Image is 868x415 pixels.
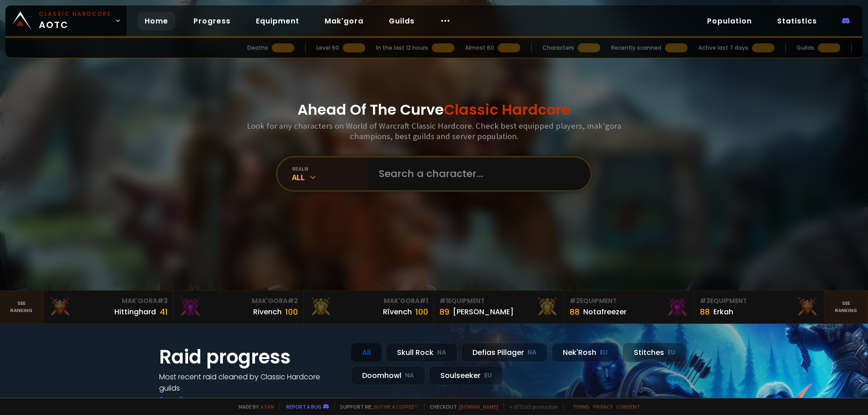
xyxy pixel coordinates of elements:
[316,44,339,52] div: Level 60
[465,44,494,52] div: Almost 60
[700,306,710,318] div: 88
[243,121,625,141] h3: Look for any characters on World of Warcraft Classic Hardcore. Check best equipped players, mak'g...
[611,44,661,52] div: Recently scanned
[668,348,675,357] small: EU
[623,343,687,362] div: Stitches
[159,343,340,371] h1: Raid progress
[770,12,824,30] a: Statistics
[253,306,282,317] div: Rivench
[573,403,590,410] a: Terms
[260,403,274,410] a: a fan
[570,296,580,305] span: # 2
[437,348,446,357] small: NA
[186,12,238,30] a: Progress
[309,296,428,306] div: Mak'Gora
[528,348,537,357] small: NA
[429,366,503,385] div: Soulseeker
[504,403,558,410] span: v. d752d5 - production
[616,403,640,410] a: Consent
[420,296,428,305] span: # 1
[386,343,458,362] div: Skull Rock
[434,291,564,323] a: #1Equipment89[PERSON_NAME]
[160,306,168,318] div: 41
[292,165,368,172] div: realm
[304,291,434,323] a: Mak'Gora#1Rîvench100
[593,403,613,410] a: Privacy
[415,306,428,318] div: 100
[374,403,419,410] a: Buy me a coffee
[570,306,580,318] div: 88
[334,403,419,410] span: Support me,
[5,5,127,36] a: Classic HardcoreAOTC
[564,291,694,323] a: #2Equipment88Notafreezer
[461,343,548,362] div: Defias Pillager
[797,44,814,52] div: Guilds
[698,44,748,52] div: Active last 7 days
[424,403,498,410] span: Checkout
[285,306,298,318] div: 100
[39,10,111,32] span: AOTC
[459,403,498,410] a: [DOMAIN_NAME]
[700,296,819,306] div: Equipment
[439,296,558,306] div: Equipment
[439,306,449,318] div: 89
[43,291,174,323] a: Mak'Gora#3Hittinghard41
[179,296,298,306] div: Mak'Gora
[297,99,571,121] h1: Ahead Of The Curve
[317,12,371,30] a: Mak'gora
[700,12,759,30] a: Population
[159,371,340,394] h4: Most recent raid cleaned by Classic Hardcore guilds
[114,306,156,317] div: Hittinghard
[286,403,321,410] a: Report a bug
[444,99,571,120] span: Classic Hardcore
[713,306,733,317] div: Erkah
[376,44,428,52] div: In the last 12 hours
[373,158,580,190] input: Search a character...
[825,291,868,323] a: Seeranking
[600,348,608,357] small: EU
[249,12,307,30] a: Equipment
[157,296,168,305] span: # 3
[247,44,268,52] div: Deaths
[351,366,425,385] div: Doomhowl
[552,343,619,362] div: Nek'Rosh
[542,44,574,52] div: Characters
[137,12,175,30] a: Home
[382,12,422,30] a: Guilds
[174,291,304,323] a: Mak'Gora#2Rivench100
[288,296,298,305] span: # 2
[292,172,368,182] div: All
[583,306,627,317] div: Notafreezer
[405,371,414,380] small: NA
[39,10,111,18] small: Classic Hardcore
[49,296,168,306] div: Mak'Gora
[570,296,689,306] div: Equipment
[484,371,492,380] small: EU
[233,403,274,410] span: Made by
[439,296,448,305] span: # 1
[351,343,382,362] div: All
[453,306,514,317] div: [PERSON_NAME]
[159,394,218,405] a: See all progress
[383,306,412,317] div: Rîvench
[700,296,710,305] span: # 3
[694,291,825,323] a: #3Equipment88Erkah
